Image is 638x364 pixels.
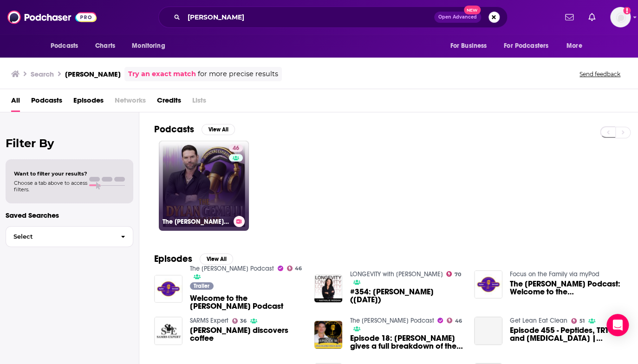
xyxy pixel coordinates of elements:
[434,12,481,23] button: Open AdvancedNew
[190,294,303,310] span: Welcome to the [PERSON_NAME] Podcast
[455,319,462,323] span: 46
[73,93,104,112] a: Episodes
[504,39,548,52] span: For Podcasters
[6,226,133,247] button: Select
[192,93,206,112] span: Lists
[233,144,239,153] span: 46
[571,318,585,324] a: 51
[6,136,133,150] h2: Filter By
[154,317,182,345] img: Dylan Gemelli discovers coffee
[154,123,235,135] a: PodcastsView All
[350,334,463,350] span: Episode 18: [PERSON_NAME] gives a full breakdown of the facts of the peptide [MEDICAL_DATA]!
[31,93,62,112] a: Podcasts
[128,69,196,79] a: Try an exact match
[577,70,623,78] button: Send feedback
[125,37,177,55] button: open menu
[132,39,165,52] span: Monitoring
[154,253,192,265] h2: Episodes
[240,319,247,323] span: 36
[184,10,434,25] input: Search podcasts, credits, & more...
[14,180,87,193] span: Choose a tab above to access filters.
[350,288,463,304] span: #354: [PERSON_NAME] ([DATE])
[7,8,97,26] img: Podchaser - Follow, Share and Rate Podcasts
[200,253,233,265] button: View All
[232,318,247,324] a: 36
[202,124,235,135] button: View All
[585,9,599,25] a: Show notifications dropdown
[350,288,463,304] a: #354: Dylan Gemelli (Feb 5)
[579,319,585,323] span: 51
[154,123,194,135] h2: Podcasts
[190,317,228,325] a: SARMS Expert
[510,280,623,296] span: The [PERSON_NAME] Podcast: Welcome to the [PERSON_NAME] Podcast
[464,6,481,14] span: New
[159,141,249,231] a: 46The [PERSON_NAME] Podcast
[154,253,233,265] a: EpisodesView All
[154,275,182,303] img: Welcome to the Dylan Gemelli Podcast
[6,211,133,220] p: Saved Searches
[510,280,623,296] a: The Dylan Gemelli Podcast: Welcome to the Dylan Gemelli Podcast
[190,265,274,273] a: The Dylan Gemelli Podcast
[474,270,502,299] img: The Dylan Gemelli Podcast: Welcome to the Dylan Gemelli Podcast
[474,317,502,345] a: Episode 455 - Peptides, TRT and Cholesterol | Dylan Gemelli
[157,93,181,112] a: Credits
[198,69,278,79] span: for more precise results
[498,37,562,55] button: open menu
[610,7,631,27] span: Logged in as megcassidy
[443,37,498,55] button: open menu
[190,326,303,342] a: Dylan Gemelli discovers coffee
[314,321,343,349] img: Episode 18: Dylan Gemelli gives a full breakdown of the facts of the peptide Sermorelin!
[115,93,146,112] span: Networks
[510,270,599,278] a: Focus on the Family via myPod
[287,266,302,271] a: 46
[65,70,121,78] h3: [PERSON_NAME]
[163,218,230,226] h3: The [PERSON_NAME] Podcast
[447,318,462,323] a: 46
[295,266,302,271] span: 46
[350,317,434,325] a: The Dylan Gemelli Podcast
[446,271,461,277] a: 70
[450,39,487,52] span: For Business
[229,144,243,152] a: 46
[455,273,461,277] span: 70
[438,15,477,19] span: Open Advanced
[194,283,209,289] span: Trailer
[560,37,594,55] button: open menu
[190,326,303,342] span: [PERSON_NAME] discovers coffee
[44,37,90,55] button: open menu
[190,294,303,310] a: Welcome to the Dylan Gemelli Podcast
[610,7,631,27] img: User Profile
[350,270,443,278] a: LONGEVITY with Nathalie Niddam
[510,326,623,342] span: Episode 455 - Peptides, TRT and [MEDICAL_DATA] | [PERSON_NAME]
[561,9,577,25] a: Show notifications dropdown
[566,39,582,52] span: More
[610,7,631,27] button: Show profile menu
[89,37,121,55] a: Charts
[350,334,463,350] a: Episode 18: Dylan Gemelli gives a full breakdown of the facts of the peptide Sermorelin!
[510,326,623,342] a: Episode 455 - Peptides, TRT and Cholesterol | Dylan Gemelli
[14,170,87,177] span: Want to filter your results?
[6,234,113,240] span: Select
[158,6,508,28] div: Search podcasts, credits, & more...
[623,7,631,14] svg: Add a profile image
[31,70,54,78] h3: Search
[51,39,78,52] span: Podcasts
[606,314,629,336] div: Open Intercom Messenger
[95,39,115,52] span: Charts
[510,317,567,325] a: Get Lean Eat Clean
[314,274,343,303] img: #354: Dylan Gemelli (Feb 5)
[11,93,20,112] a: All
